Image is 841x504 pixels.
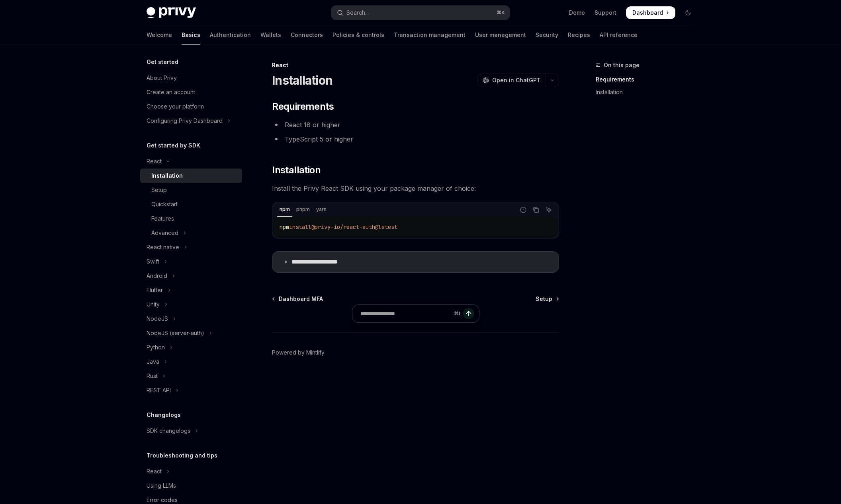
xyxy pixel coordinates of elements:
a: Setup [536,295,558,303]
span: Installation [272,164,321,176]
button: Toggle SDK changelogs section [140,424,242,438]
button: Toggle NodeJS (server-auth) section [140,326,242,340]
div: Java [147,357,159,366]
div: Using LLMs [147,481,176,490]
span: Dashboard [632,9,663,17]
a: Features [140,211,242,226]
input: Ask a question... [360,305,451,322]
button: Toggle React section [140,464,242,479]
a: Policies & controls [332,25,384,45]
a: Security [536,25,558,45]
h5: Changelogs [147,410,181,420]
button: Toggle NodeJS section [140,312,242,326]
a: Quickstart [140,197,242,211]
h5: Get started by SDK [147,141,200,150]
button: Open in ChatGPT [477,74,546,87]
div: React [147,467,162,476]
div: React [272,61,559,69]
div: pnpm [294,205,312,214]
div: Python [147,343,165,352]
span: Open in ChatGPT [492,76,541,84]
h5: Troubleshooting and tips [147,451,217,460]
a: Dashboard MFA [273,295,323,303]
div: NodeJS [147,314,168,324]
a: Create an account [140,85,242,99]
span: ⌘ K [497,10,505,16]
div: yarn [314,205,329,214]
a: Installation [140,169,242,183]
a: Requirements [596,73,701,86]
div: SDK changelogs [147,426,190,436]
a: About Privy [140,71,242,85]
div: Rust [147,371,158,381]
span: npm [280,223,289,231]
h1: Installation [272,73,332,87]
span: On this page [604,60,640,70]
a: Demo [569,9,585,17]
div: Android [147,271,167,281]
a: Support [595,9,616,17]
button: Toggle Java section [140,355,242,369]
button: Ask AI [544,205,554,215]
a: Wallets [260,25,281,45]
button: Report incorrect code [518,205,528,215]
div: About Privy [147,73,177,83]
button: Toggle Python section [140,340,242,355]
button: Open search [331,6,510,20]
a: Connectors [291,25,323,45]
div: Advanced [151,228,178,238]
button: Copy the contents from the code block [531,205,541,215]
span: Requirements [272,100,334,113]
button: Toggle Advanced section [140,226,242,240]
a: Choose your platform [140,99,242,114]
div: Choose your platform [147,102,204,111]
a: Basics [182,25,200,45]
div: Unity [147,300,160,309]
button: Toggle Unity section [140,297,242,312]
div: Flutter [147,285,163,295]
a: Authentication [210,25,251,45]
a: Recipes [568,25,590,45]
button: Toggle Flutter section [140,283,242,297]
div: Setup [151,185,167,195]
div: Swift [147,257,159,266]
span: Dashboard MFA [279,295,323,303]
div: Quickstart [151,200,178,209]
div: Installation [151,171,183,180]
button: Toggle Rust section [140,369,242,383]
a: Installation [596,86,701,99]
button: Send message [463,308,474,319]
div: npm [277,205,292,214]
div: React [147,157,162,166]
li: TypeScript 5 or higher [272,134,559,145]
button: Toggle Swift section [140,254,242,269]
a: Using LLMs [140,479,242,493]
span: Install the Privy React SDK using your package manager of choice: [272,183,559,194]
div: Configuring Privy Dashboard [147,116,223,126]
button: Toggle React native section [140,240,242,254]
img: dark logo [147,7,196,18]
button: Toggle React section [140,154,242,169]
div: NodeJS (server-auth) [147,328,204,338]
button: Toggle dark mode [682,6,694,19]
div: React native [147,242,179,252]
a: Dashboard [626,6,675,19]
li: React 18 or higher [272,119,559,130]
button: Toggle Android section [140,269,242,283]
a: User management [475,25,526,45]
a: API reference [600,25,638,45]
h5: Get started [147,57,178,67]
span: install [289,223,311,231]
div: Create an account [147,87,195,97]
a: Welcome [147,25,172,45]
div: Search... [346,8,369,17]
button: Toggle Configuring Privy Dashboard section [140,114,242,128]
a: Powered by Mintlify [272,349,325,357]
span: @privy-io/react-auth@latest [311,223,397,231]
div: REST API [147,386,171,395]
a: Transaction management [394,25,465,45]
span: Setup [536,295,552,303]
button: Toggle REST API section [140,383,242,397]
a: Setup [140,183,242,197]
div: Features [151,214,174,223]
